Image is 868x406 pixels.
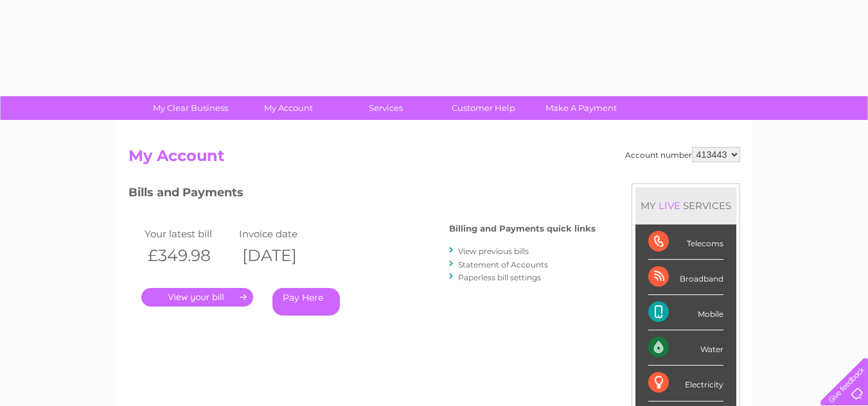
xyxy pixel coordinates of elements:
[625,147,740,162] div: Account number
[128,147,740,171] h2: My Account
[141,288,253,307] a: .
[272,288,340,316] a: Pay Here
[648,295,723,330] div: Mobile
[235,96,341,120] a: My Account
[137,96,244,120] a: My Clear Business
[648,330,723,366] div: Water
[635,187,736,224] div: MY SERVICES
[648,366,723,401] div: Electricity
[236,225,331,242] td: Invoice date
[458,246,529,256] a: View previous bills
[528,96,634,120] a: Make A Payment
[141,242,236,269] th: £349.98
[656,199,683,212] div: LIVE
[648,260,723,295] div: Broadband
[430,96,536,120] a: Customer Help
[449,224,596,233] h4: Billing and Payments quick links
[458,260,548,269] a: Statement of Accounts
[458,273,541,282] a: Paperless bill settings
[648,224,723,260] div: Telecoms
[141,225,236,242] td: Your latest bill
[128,183,596,206] h3: Bills and Payments
[333,96,439,120] a: Services
[236,242,331,269] th: [DATE]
